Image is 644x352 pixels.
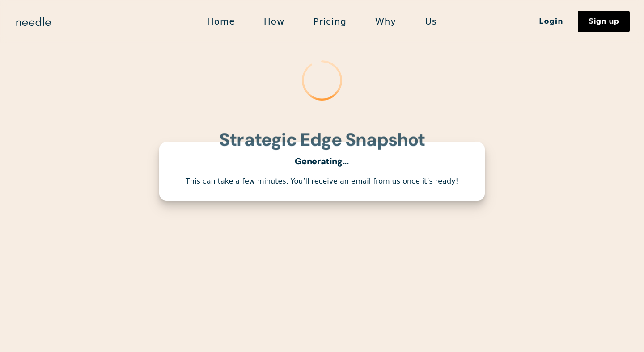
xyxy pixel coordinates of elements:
[361,12,411,31] a: Why
[299,12,360,31] a: Pricing
[295,156,350,166] div: Generating...
[193,12,250,31] a: Home
[525,14,578,29] a: Login
[219,128,425,151] strong: Strategic Edge Snapshot
[170,177,474,186] div: This can take a few minutes. You’ll receive an email from us once it’s ready!
[589,18,619,25] div: Sign up
[250,12,299,31] a: How
[578,11,630,32] a: Sign up
[411,12,451,31] a: Us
